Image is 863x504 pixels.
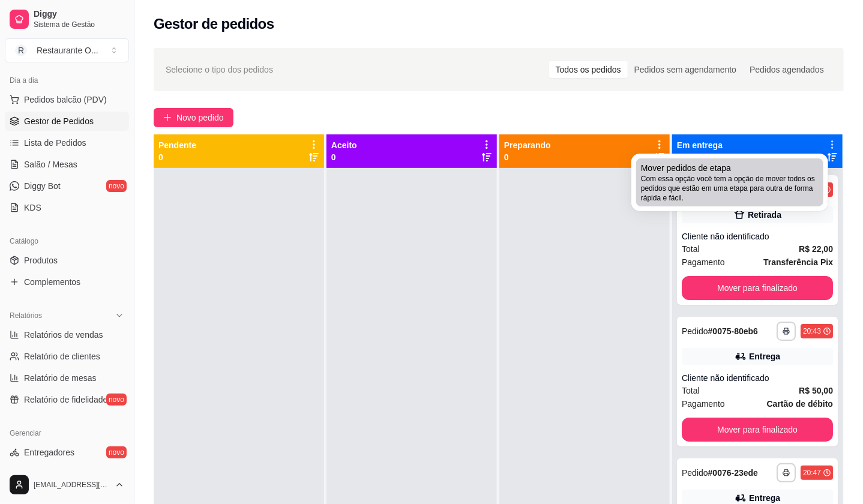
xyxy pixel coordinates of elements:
[158,139,196,151] p: Pendente
[24,180,61,192] span: Diggy Bot
[24,350,100,362] span: Relatório de clientes
[677,139,723,151] p: Em entrega
[767,399,833,409] strong: Cartão de débito
[641,162,731,174] span: Mover pedidos de etapa
[24,394,107,406] span: Relatório de fidelidade
[5,232,129,251] div: Catálogo
[708,326,758,336] strong: # 0075-80eb6
[331,139,357,151] p: Aceito
[176,111,224,124] span: Novo pedido
[708,468,758,478] strong: # 0076-23ede
[682,418,833,442] button: Mover para finalizado
[37,44,98,56] div: Restaurante O ...
[743,61,831,78] div: Pedidos agendados
[682,276,833,300] button: Mover para finalizado
[15,44,27,56] span: R
[682,397,725,410] span: Pagamento
[682,242,700,256] span: Total
[641,174,819,203] span: Com essa opção você tem a opção de mover todos os pedidos que estão em uma etapa para outra de fo...
[24,202,41,214] span: KDS
[749,492,780,504] div: Entrega
[803,326,821,336] div: 20:43
[24,329,103,341] span: Relatórios de vendas
[166,63,273,76] span: Selecione o tipo dos pedidos
[24,137,86,149] span: Lista de Pedidos
[549,61,628,78] div: Todos os pedidos
[24,276,80,288] span: Complementos
[10,311,42,320] span: Relatórios
[158,151,196,163] p: 0
[5,38,129,62] button: Select a team
[331,151,357,163] p: 0
[24,158,77,170] span: Salão / Mesas
[24,94,107,106] span: Pedidos balcão (PDV)
[682,384,700,397] span: Total
[24,254,58,266] span: Produtos
[24,446,74,458] span: Entregadores
[504,139,551,151] p: Preparando
[749,350,780,362] div: Entrega
[34,20,124,29] span: Sistema de Gestão
[799,386,833,395] strong: R$ 50,00
[34,480,110,490] span: [EMAIL_ADDRESS][DOMAIN_NAME]
[24,372,97,384] span: Relatório de mesas
[24,115,94,127] span: Gestor de Pedidos
[677,151,723,163] p: 11
[628,61,743,78] div: Pedidos sem agendamento
[34,9,124,20] span: Diggy
[682,372,833,384] div: Cliente não identificado
[5,71,129,90] div: Dia a dia
[682,230,833,242] div: Cliente não identificado
[682,468,708,478] span: Pedido
[5,424,129,443] div: Gerenciar
[763,257,833,267] strong: Transferência Pix
[748,209,781,221] div: Retirada
[682,326,708,336] span: Pedido
[799,244,833,254] strong: R$ 22,00
[682,256,725,269] span: Pagamento
[504,151,551,163] p: 0
[163,113,172,122] span: plus
[803,468,821,478] div: 20:47
[154,14,274,34] h2: Gestor de pedidos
